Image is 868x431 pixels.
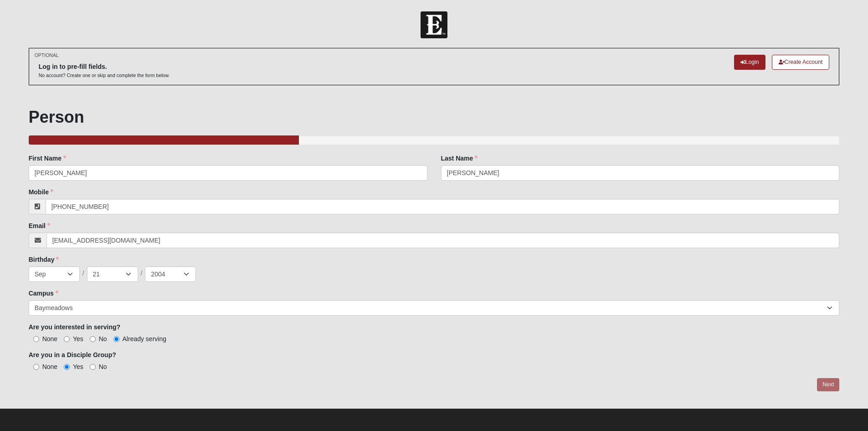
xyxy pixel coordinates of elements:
span: Yes [73,363,83,370]
span: / [141,269,143,279]
p: No account? Create one or skip and complete the form below. [39,72,170,79]
input: No [90,364,96,370]
input: Yes [64,336,70,342]
input: None [33,364,39,370]
span: None [42,363,57,370]
img: Church of Eleven22 Logo [421,11,447,38]
span: No [99,363,107,370]
span: No [99,335,107,343]
span: Already serving [123,335,167,343]
input: None [33,336,39,342]
label: Last Name [441,154,478,163]
a: Create Account [772,55,830,70]
h1: Person [29,107,840,127]
label: Email [29,221,50,230]
small: OPTIONAL [35,52,59,59]
input: No [90,336,96,342]
h6: Log in to pre-fill fields. [39,63,170,71]
label: First Name [29,154,66,163]
span: None [42,335,57,343]
input: Yes [64,364,70,370]
label: Are you interested in serving? [29,322,121,332]
input: Already serving [113,336,119,342]
span: / [82,269,84,279]
label: Campus [29,289,58,298]
label: Birthday [29,255,59,264]
a: Login [734,55,765,70]
span: Yes [73,335,83,343]
label: Are you in a Disciple Group? [29,350,116,359]
label: Mobile [29,187,53,197]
